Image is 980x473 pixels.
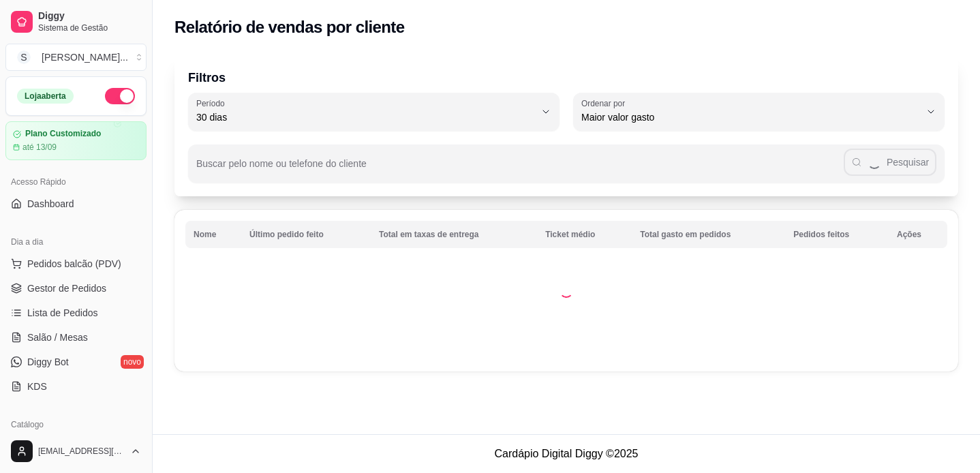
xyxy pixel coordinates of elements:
a: Dashboard [5,193,147,215]
span: S [17,50,31,64]
div: Loading [560,284,573,298]
div: Acesso Rápido [5,171,147,193]
div: Dia a dia [5,231,147,253]
span: KDS [27,380,47,393]
button: Pedidos balcão (PDV) [5,253,147,275]
article: Plano Customizado [25,129,101,139]
label: Ordenar por [581,97,630,109]
button: Ordenar porMaior valor gasto [573,93,945,131]
span: [EMAIL_ADDRESS][DOMAIN_NAME] [38,446,125,457]
span: Sistema de Gestão [38,22,141,33]
input: Buscar pelo nome ou telefone do cliente [196,162,844,176]
span: Salão / Mesas [27,331,88,344]
span: Diggy Bot [27,355,69,369]
span: 30 dias [196,110,535,124]
div: Loja aberta [17,89,74,104]
footer: Cardápio Digital Diggy © 2025 [153,434,980,473]
article: até 13/09 [22,142,57,153]
p: Filtros [188,68,945,87]
span: Lista de Pedidos [27,306,98,320]
div: Catálogo [5,414,147,436]
a: Gestor de Pedidos [5,277,147,299]
label: Período [196,97,229,109]
a: Lista de Pedidos [5,302,147,324]
span: Dashboard [27,197,74,211]
a: DiggySistema de Gestão [5,5,147,38]
button: [EMAIL_ADDRESS][DOMAIN_NAME] [5,435,147,468]
button: Select a team [5,44,147,71]
span: Pedidos balcão (PDV) [27,257,121,271]
span: Gestor de Pedidos [27,281,106,295]
a: KDS [5,376,147,397]
div: [PERSON_NAME] ... [42,50,128,64]
span: Maior valor gasto [581,110,920,124]
a: Diggy Botnovo [5,351,147,373]
a: Plano Customizadoaté 13/09 [5,121,147,160]
h2: Relatório de vendas por cliente [174,16,405,38]
a: Salão / Mesas [5,326,147,348]
span: Diggy [38,10,141,22]
button: Período30 dias [188,93,560,131]
button: Alterar Status [105,88,135,104]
